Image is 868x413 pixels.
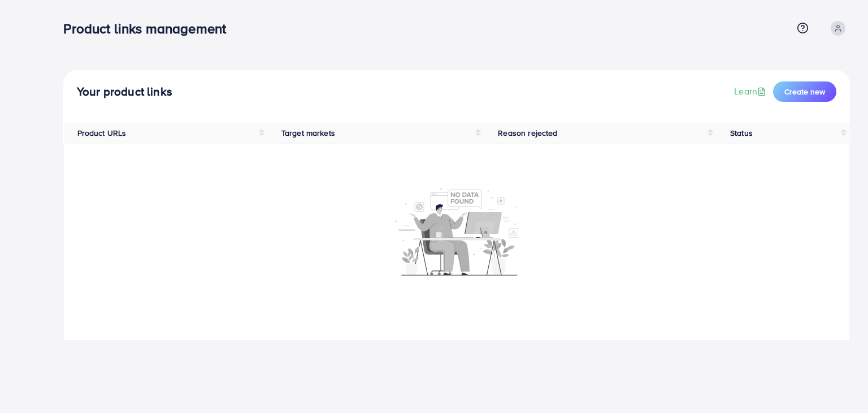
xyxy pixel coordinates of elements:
span: Product URLs [77,127,127,139]
h3: Product links management [63,20,235,37]
span: Status [730,127,753,139]
span: Target markets [281,127,335,139]
h4: Your product links [77,85,172,99]
a: Learn [734,85,769,98]
span: Create new [784,86,825,97]
button: Create new [773,81,836,102]
span: Reason rejected [498,127,557,139]
img: No account [395,187,518,276]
